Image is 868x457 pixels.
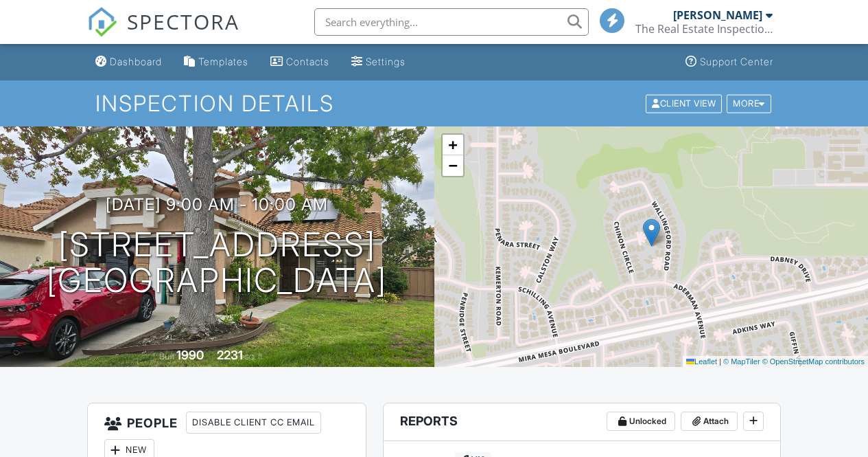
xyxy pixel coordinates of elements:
div: Disable Client CC Email [186,412,321,434]
a: Zoom in [443,135,463,155]
span: sq. ft. [245,351,264,361]
a: Dashboard [90,49,167,75]
a: Settings [346,49,411,75]
input: Search everything... [314,8,589,36]
img: Marker [643,219,660,247]
a: SPECTORA [87,19,239,47]
div: Client View [646,94,722,113]
span: − [448,157,457,174]
a: Client View [644,98,725,108]
a: Contacts [265,49,335,75]
a: Zoom out [443,155,463,176]
img: The Best Home Inspection Software - Spectora [87,7,117,37]
span: Built [159,351,174,361]
div: Templates [198,56,248,67]
div: Support Center [700,56,773,67]
a: © MapTiler [723,357,760,366]
div: More [727,94,771,113]
div: Contacts [286,56,329,67]
span: + [448,136,457,153]
a: © OpenStreetMap contributors [762,357,865,366]
h1: Inspection Details [95,91,772,115]
div: The Real Estate Inspection Company [635,22,773,36]
h3: [DATE] 9:00 am - 10:00 am [106,195,328,214]
div: 1990 [176,348,204,362]
div: Settings [366,56,406,67]
h1: [STREET_ADDRESS] [GEOGRAPHIC_DATA] [47,227,387,300]
span: | [719,357,721,366]
a: Templates [178,49,254,75]
a: Leaflet [686,357,717,366]
span: SPECTORA [127,7,239,36]
div: 2231 [217,348,243,362]
div: Dashboard [110,56,162,67]
a: Support Center [680,49,779,75]
div: [PERSON_NAME] [673,8,762,22]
